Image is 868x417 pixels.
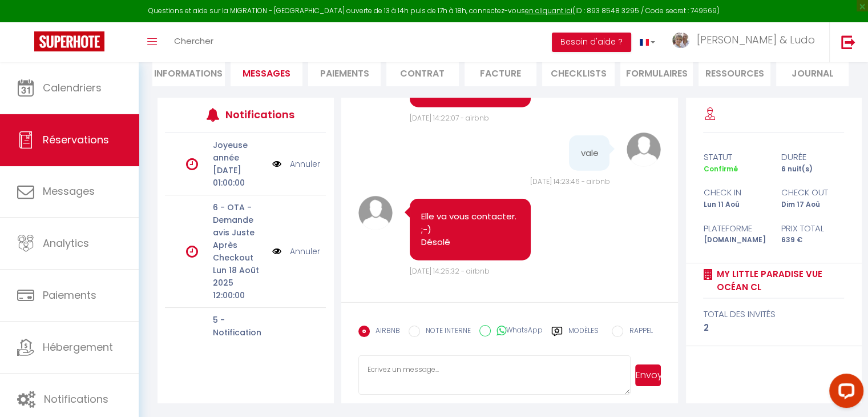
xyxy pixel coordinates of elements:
[774,150,852,164] div: durée
[420,326,471,338] label: NOTE INTERNE
[213,264,265,302] p: Lun 18 Août 2025 12:00:00
[43,81,102,95] span: Calendriers
[525,6,572,15] a: en cliquant ici
[774,222,852,235] div: Prix total
[530,177,609,186] span: [DATE] 14:23:46 - airbnb
[712,267,844,294] a: My Little Paradise vue Océan CL
[542,58,615,86] li: CHECKLISTS
[672,33,689,48] img: ...
[43,288,96,302] span: Paiements
[213,314,265,376] p: 5 - Notification pre-checkout à 8h du matin
[43,340,113,354] span: Hébergement
[243,67,290,80] span: Messages
[152,58,225,86] li: Informations
[308,58,381,86] li: Paiements
[635,364,661,386] button: Envoyer
[370,326,400,338] label: AIRBNB
[213,164,265,189] p: [DATE] 01:00:00
[580,147,598,160] pre: vale
[841,35,855,49] img: logout
[421,210,519,249] pre: Elle va vous contacter. ;-) Désolé
[696,199,774,210] div: Lun 11 Aoû
[696,150,774,164] div: statut
[290,158,320,170] a: Annuler
[623,326,652,338] label: RAPPEL
[225,102,293,127] h3: Notifications
[703,307,844,321] div: total des invités
[44,392,108,406] span: Notifications
[703,321,844,335] div: 2
[174,35,213,47] span: Chercher
[774,199,852,210] div: Dim 17 Aoû
[386,58,459,86] li: Contrat
[213,201,265,264] p: 6 - OTA - Demande avis Juste Après Checkout
[774,235,852,246] div: 639 €
[358,196,393,230] img: avatar.png
[627,133,661,167] img: avatar.png
[465,58,537,86] li: Facture
[272,158,281,170] img: NO IMAGE
[213,139,265,164] p: Joyeuse année
[696,222,774,235] div: Plateforme
[568,326,599,346] label: Modèles
[43,236,89,250] span: Analytics
[43,133,109,147] span: Réservations
[774,186,852,199] div: check out
[664,22,829,62] a: ... [PERSON_NAME] & Ludo
[410,113,489,123] span: [DATE] 14:22:07 - airbnb
[290,245,320,258] a: Annuler
[696,186,774,199] div: check in
[776,58,849,86] li: Journal
[410,266,490,276] span: [DATE] 14:25:32 - airbnb
[491,325,543,338] label: WhatsApp
[703,164,737,174] span: Confirmé
[699,58,771,86] li: Ressources
[697,33,815,47] span: [PERSON_NAME] & Ludo
[774,164,852,175] div: 6 nuit(s)
[552,33,631,52] button: Besoin d'aide ?
[43,184,95,198] span: Messages
[620,58,693,86] li: FORMULAIRES
[34,31,104,51] img: Super Booking
[165,22,222,62] a: Chercher
[272,245,281,258] img: NO IMAGE
[696,235,774,246] div: [DOMAIN_NAME]
[820,369,868,417] iframe: LiveChat chat widget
